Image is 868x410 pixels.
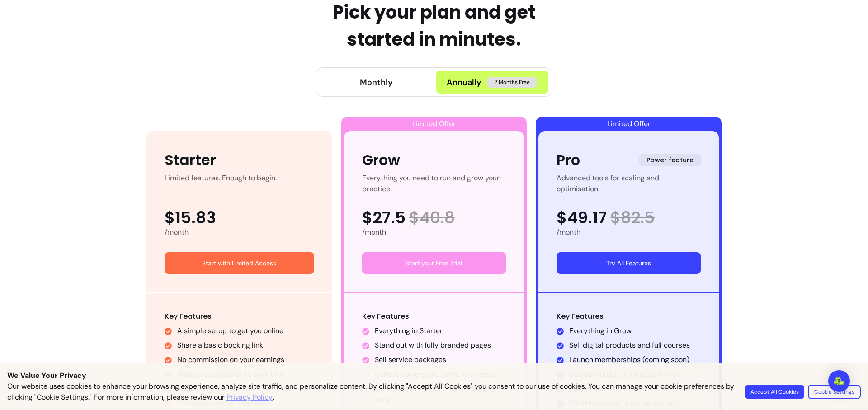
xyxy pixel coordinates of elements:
[557,173,701,194] div: Advanced tools for scaling and optimisation.
[557,149,580,171] div: Pro
[362,149,400,171] div: Grow
[362,209,406,227] span: $27.5
[165,173,277,194] div: Limited features. Enough to begin.
[808,385,861,399] button: Cookie Settings
[375,325,506,336] li: Everything in Starter
[165,149,216,171] div: Starter
[226,392,273,403] a: Privacy Policy
[745,385,804,399] button: Accept All Cookies
[362,173,506,194] div: Everything you need to run and grow your practice.
[177,325,314,336] li: A simple setup to get you online
[7,370,861,381] p: We Value Your Privacy
[828,370,850,392] div: Open Intercom Messenger
[7,381,734,403] p: Our website uses cookies to enhance your browsing experience, analyze site traffic, and personali...
[557,252,701,274] a: Try All Features
[447,76,481,89] span: Annually
[362,227,506,238] div: /month
[557,209,607,227] span: $49.17
[639,154,701,166] span: Power feature
[557,227,701,238] div: /month
[165,209,216,227] span: $15.83
[375,354,506,365] li: Sell service packages
[538,117,719,131] div: Limited Offer
[569,354,701,365] li: Launch memberships (coming soon)
[177,354,314,365] li: No commission on your earnings
[362,252,506,274] a: Start your Free Trial
[165,311,212,321] span: Key Features
[569,340,701,351] li: Sell digital products and full courses
[610,209,655,227] span: $ 82.5
[487,77,537,88] span: 2 Months Free
[557,311,604,321] span: Key Features
[375,340,506,351] li: Stand out with fully branded pages
[177,340,314,351] li: Share a basic booking link
[165,252,314,274] a: Start with Limited Access
[344,117,524,131] div: Limited Offer
[360,76,393,89] div: Monthly
[362,311,409,321] span: Key Features
[569,325,701,336] li: Everything in Grow
[165,227,314,238] div: /month
[409,209,455,227] span: $ 40.8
